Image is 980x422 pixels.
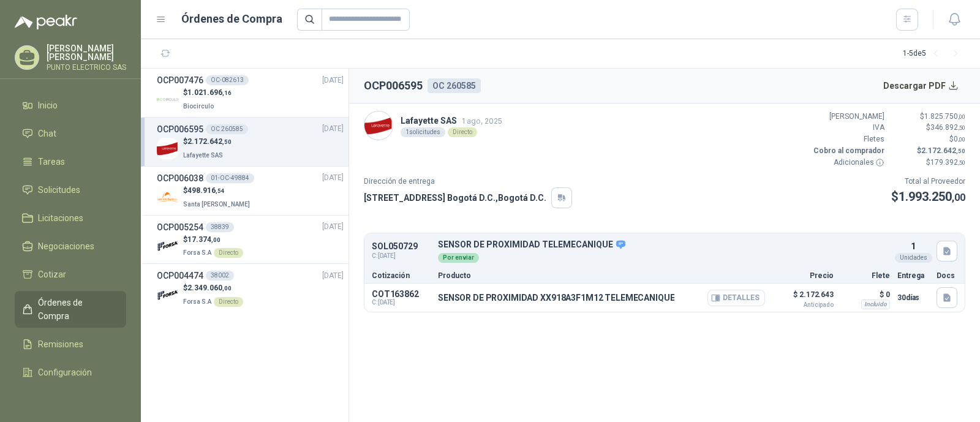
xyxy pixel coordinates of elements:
[897,290,929,305] p: 30 días
[438,293,674,303] p: SENSOR DE PROXIMIDAD XX918A3F1M12 TELEMECANIQUE
[38,99,58,112] span: Inicio
[216,187,225,194] span: ,54
[892,134,965,145] p: $
[438,272,765,279] p: Producto
[892,145,965,157] p: $
[181,10,282,28] h1: Órdenes de Compra
[958,159,965,166] span: ,50
[811,134,884,145] p: Fletes
[364,176,572,187] p: Dirección de entrega
[183,152,223,159] span: Lafayette SAS
[38,337,83,351] span: Remisiones
[15,333,126,356] a: Remisiones
[892,157,965,168] p: $
[811,157,884,168] p: Adicionales
[15,235,126,258] a: Negociaciones
[157,187,178,208] img: Company Logo
[462,116,502,126] span: 1 ago, 2025
[958,124,965,131] span: ,50
[183,249,211,256] span: Forsa S.A
[47,64,126,71] p: PUNTO ELECTRICO SAS
[911,239,916,253] p: 1
[322,270,344,282] span: [DATE]
[157,269,344,307] a: OCP00447438002[DATE] Company Logo$2.349.060,00Forsa S.ADirecto
[364,191,546,205] p: [STREET_ADDRESS] Bogotá D.C. , Bogotá D.C.
[187,88,232,97] span: 1.021.696
[157,138,178,159] img: Company Logo
[183,185,252,197] p: $
[38,211,83,225] span: Licitaciones
[937,272,957,279] p: Docs
[38,127,56,140] span: Chat
[921,146,965,155] span: 2.172.642
[157,122,344,161] a: OCP006595OC 260585[DATE] Company Logo$2.172.642,50Lafayette SAS
[157,171,344,210] a: OCP00603801-OC-49884[DATE] Company Logo$498.916,54Santa [PERSON_NAME]
[187,284,232,292] span: 2.349.060
[183,87,232,99] p: $
[157,220,344,259] a: OCP00525438839[DATE] Company Logo$17.374,00Forsa S.ADirecto
[157,89,178,110] img: Company Logo
[322,172,344,184] span: [DATE]
[428,78,481,93] div: OC 260585
[322,123,344,135] span: [DATE]
[372,289,431,299] p: COT163862
[183,201,250,208] span: Santa [PERSON_NAME]
[899,189,965,204] span: 1.993.250
[811,111,884,122] p: [PERSON_NAME]
[861,300,890,309] div: Incluido
[183,282,243,294] p: $
[841,272,890,279] p: Flete
[401,127,445,137] div: 1 solicitudes
[183,234,243,246] p: $
[15,389,126,412] a: Manuales y ayuda
[15,263,126,286] a: Cotizar
[952,192,965,203] span: ,00
[187,186,225,195] span: 498.916
[222,285,232,292] span: ,00
[214,297,243,307] div: Directo
[183,103,214,110] span: Biocirculo
[322,221,344,233] span: [DATE]
[38,268,66,281] span: Cotizar
[206,75,249,85] div: OC-082613
[38,183,80,197] span: Solicitudes
[157,269,203,282] h3: OCP004474
[183,136,232,148] p: $
[772,272,834,279] p: Precio
[157,171,203,185] h3: OCP006038
[876,73,966,98] button: Descargar PDF
[322,75,344,86] span: [DATE]
[15,178,126,202] a: Solicitudes
[157,122,203,136] h3: OCP006595
[811,145,884,157] p: Cobro al comprador
[38,239,94,253] span: Negociaciones
[930,158,965,167] span: 179.392
[772,302,834,308] span: Anticipado
[38,366,92,379] span: Configuración
[372,272,431,279] p: Cotización
[897,272,929,279] p: Entrega
[958,113,965,120] span: ,00
[15,291,126,328] a: Órdenes de Compra
[187,235,221,244] span: 17.374
[157,284,178,306] img: Company Logo
[372,299,431,306] span: C: [DATE]
[47,44,126,61] p: [PERSON_NAME] [PERSON_NAME]
[38,155,65,168] span: Tareas
[157,73,203,87] h3: OCP007476
[954,135,965,143] span: 0
[372,242,431,251] p: SOL050729
[772,287,834,308] p: $ 2.172.643
[372,251,431,261] span: C: [DATE]
[15,94,126,117] a: Inicio
[438,253,479,263] div: Por enviar
[222,89,232,96] span: ,16
[930,123,965,132] span: 346.892
[956,148,965,154] span: ,50
[157,235,178,257] img: Company Logo
[206,222,234,232] div: 38839
[401,114,502,127] p: Lafayette SAS
[841,287,890,302] p: $ 0
[892,111,965,122] p: $
[903,44,965,64] div: 1 - 5 de 5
